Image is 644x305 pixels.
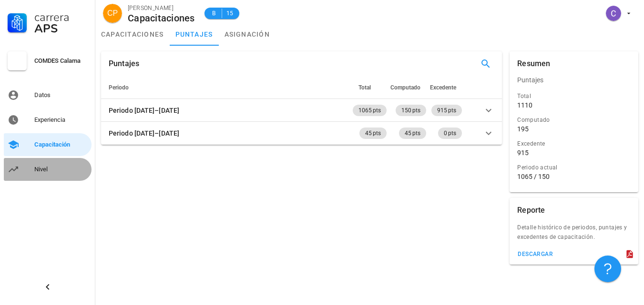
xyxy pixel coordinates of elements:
th: Computado [388,76,428,99]
th: Periodo [101,76,351,99]
div: APS [34,23,88,34]
div: Excedente [517,139,631,148]
div: Periodo [DATE]–[DATE] [109,105,179,116]
a: Nivel [4,158,92,181]
span: CP [107,4,118,23]
div: Reporte [517,198,545,223]
span: 1065 pts [358,105,381,116]
div: [PERSON_NAME] [128,3,195,13]
a: Datos [4,84,92,107]
div: avatar [606,6,621,21]
span: Computado [390,84,420,91]
div: Experiencia [34,116,88,124]
span: B [210,9,218,18]
span: 45 pts [365,128,381,139]
div: COMDES Calama [34,57,88,65]
a: Capacitación [4,133,92,156]
div: avatar [103,4,122,23]
th: Total [351,76,388,99]
div: Total [517,91,631,101]
div: 195 [517,125,529,133]
div: 1110 [517,101,532,109]
div: Puntajes [109,51,139,76]
div: Periodo actual [517,163,631,172]
a: puntajes [170,23,219,46]
span: 15 [226,9,234,18]
div: Periodo [DATE]–[DATE] [109,128,179,138]
div: 915 [517,148,529,157]
span: 150 pts [401,105,420,116]
a: Experiencia [4,108,92,131]
div: Carrera [34,11,88,23]
div: Capacitaciones [128,13,195,23]
span: 915 pts [437,105,456,116]
span: 0 pts [444,128,456,139]
span: Excedente [430,84,456,91]
div: Detalle histórico de periodos, puntajes y excedentes de capacitación. [510,223,638,247]
span: Periodo [109,84,129,91]
a: capacitaciones [95,23,170,46]
div: Computado [517,115,631,125]
div: Puntajes [510,69,638,91]
button: descargar [513,247,557,261]
span: 45 pts [405,128,420,139]
div: 1065 / 150 [517,172,631,181]
span: Total [358,84,371,91]
a: asignación [219,23,276,46]
div: Nivel [34,166,88,173]
div: Resumen [517,51,550,76]
th: Excedente [428,76,464,99]
div: Capacitación [34,141,88,148]
div: Datos [34,91,88,99]
div: descargar [517,251,553,257]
